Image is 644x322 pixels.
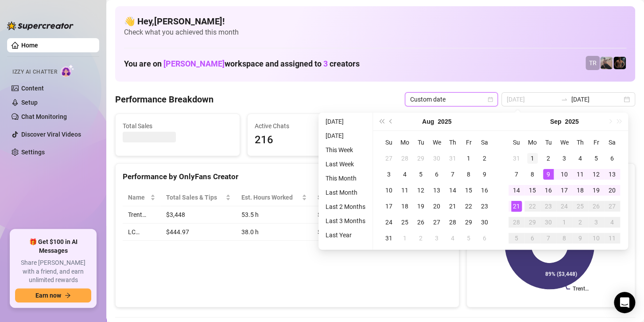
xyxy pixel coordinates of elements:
[15,288,91,302] button: Earn nowarrow-right
[431,185,442,196] div: 13
[415,233,426,243] div: 2
[415,217,426,228] div: 26
[236,224,312,241] td: 38.0 h
[65,292,71,298] span: arrow-right
[461,166,477,182] td: 2025-08-08
[35,292,61,299] span: Earn now
[540,230,556,246] td: 2025-10-07
[511,217,522,228] div: 28
[161,224,236,241] td: $444.97
[397,134,413,150] th: Mo
[322,230,369,240] li: Last Year
[447,153,458,164] div: 31
[575,233,586,243] div: 9
[415,169,426,180] div: 5
[604,198,620,214] td: 2025-09-27
[527,153,538,164] div: 1
[413,214,429,230] td: 2025-08-26
[559,153,570,164] div: 3
[559,217,570,228] div: 1
[572,134,588,150] th: Th
[429,134,445,150] th: We
[384,153,394,164] div: 27
[479,201,490,212] div: 23
[397,198,413,214] td: 2025-08-18
[431,233,442,243] div: 3
[591,201,601,212] div: 26
[543,233,554,243] div: 7
[540,198,556,214] td: 2025-09-23
[445,214,461,230] td: 2025-08-28
[255,121,365,131] span: Active Chats
[429,182,445,198] td: 2025-08-13
[507,94,557,104] input: Start date
[397,150,413,166] td: 2025-07-28
[384,217,394,228] div: 24
[123,121,233,131] span: Total Sales
[447,233,458,243] div: 4
[588,230,604,246] td: 2025-10-10
[477,182,493,198] td: 2025-08-16
[166,192,224,202] span: Total Sales & Tips
[422,113,434,130] button: Choose a month
[322,145,369,155] li: This Week
[163,59,225,68] span: [PERSON_NAME]
[322,159,369,169] li: Last Week
[61,64,74,77] img: AI Chatter
[445,150,461,166] td: 2025-07-31
[255,132,365,149] span: 216
[438,113,451,130] button: Choose a year
[543,153,554,164] div: 2
[381,214,397,230] td: 2025-08-24
[12,68,57,76] span: Izzy AI Chatter
[540,182,556,198] td: 2025-09-16
[477,198,493,214] td: 2025-08-23
[591,169,601,180] div: 12
[613,57,626,69] img: Trent
[381,230,397,246] td: 2025-08-31
[508,198,524,214] td: 2025-09-21
[241,192,300,202] div: Est. Hours Worked
[572,182,588,198] td: 2025-09-18
[588,198,604,214] td: 2025-09-26
[397,182,413,198] td: 2025-08-11
[312,206,370,224] td: $64.45
[115,93,213,106] h4: Performance Breakdown
[604,214,620,230] td: 2025-10-04
[415,185,426,196] div: 12
[463,169,474,180] div: 8
[527,169,538,180] div: 8
[550,113,562,130] button: Choose a month
[575,217,586,228] div: 2
[508,134,524,150] th: Su
[128,192,148,202] span: Name
[376,113,386,130] button: Last year (Control + left)
[318,192,357,202] span: Sales / Hour
[604,166,620,182] td: 2025-09-13
[556,150,572,166] td: 2025-09-03
[604,134,620,150] th: Sa
[431,201,442,212] div: 20
[429,198,445,214] td: 2025-08-20
[524,182,540,198] td: 2025-09-15
[589,58,597,68] span: TR
[322,116,369,127] li: [DATE]
[508,182,524,198] td: 2025-09-14
[413,150,429,166] td: 2025-07-29
[21,85,44,92] a: Content
[540,214,556,230] td: 2025-09-30
[575,185,586,196] div: 18
[591,185,601,196] div: 19
[461,214,477,230] td: 2025-08-29
[381,150,397,166] td: 2025-07-27
[447,217,458,228] div: 28
[445,230,461,246] td: 2025-09-04
[524,134,540,150] th: Mo
[540,166,556,182] td: 2025-09-09
[527,201,538,212] div: 22
[600,57,613,69] img: LC
[429,230,445,246] td: 2025-09-03
[447,201,458,212] div: 21
[415,153,426,164] div: 29
[524,166,540,182] td: 2025-09-08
